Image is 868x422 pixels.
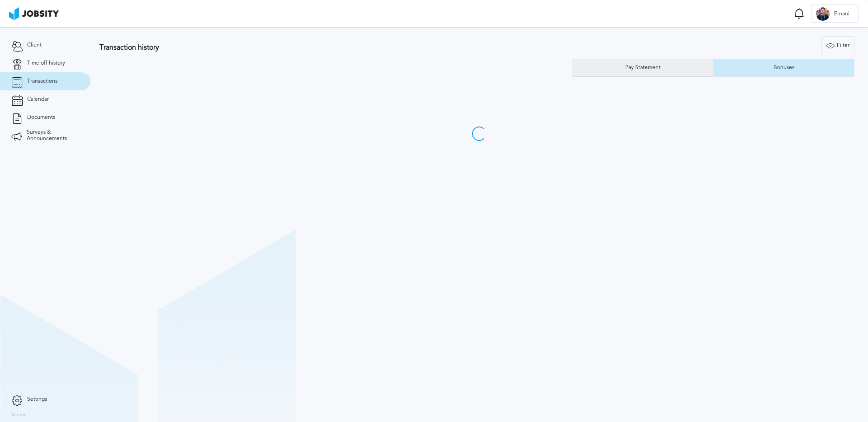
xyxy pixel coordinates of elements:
[27,42,42,48] span: Client
[27,78,57,84] span: Transactions
[572,59,713,77] button: Pay Statement
[769,65,799,71] div: Bonuses
[11,413,28,418] label: Version:
[821,36,854,54] button: Filter
[27,114,55,121] span: Documents
[27,96,49,103] span: Calendar
[621,65,665,71] div: Pay Statement
[99,43,513,52] h3: Transaction history
[9,7,59,20] img: ab4bad089aa723f57921c736e9817d99.png
[822,37,854,55] div: Filter
[811,5,859,23] button: EErnani
[713,59,855,77] button: Bonuses
[816,7,830,21] div: E
[830,11,854,17] span: Ernani
[27,129,79,142] span: Surveys & Announcements
[27,60,65,66] span: Time off history
[27,396,47,403] span: Settings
